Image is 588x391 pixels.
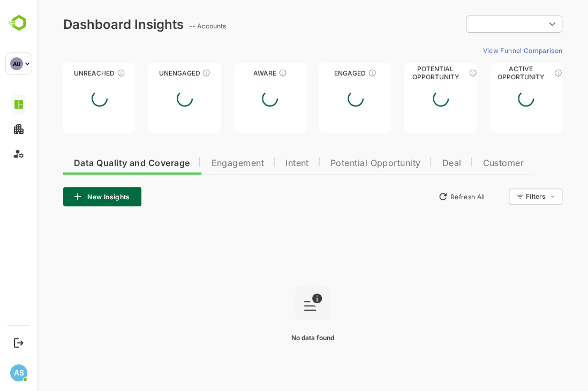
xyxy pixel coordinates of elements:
[431,69,440,77] div: These accounts are MQAs and can be passed on to Inside Sales
[164,69,173,77] div: These accounts have not shown enough engagement and need nurturing
[487,187,525,206] div: Filters
[11,335,26,350] button: Logout
[396,188,452,205] button: Refresh All
[282,69,354,77] div: Engaged
[241,69,250,77] div: These accounts have just entered the buying cycle and need further nurturing
[36,159,152,168] span: Data Quality and Coverage
[453,69,525,77] div: Active Opportunity
[174,159,227,168] span: Engagement
[516,69,525,77] div: These accounts have open opportunities which might be at any of the Sales Stages
[404,159,424,168] span: Deal
[26,69,98,77] div: Unreached
[26,187,104,206] button: New Insights
[26,17,146,32] div: Dashboard Insights
[367,69,439,77] div: Potential Opportunity
[152,22,192,30] ag: -- Accounts
[111,69,183,77] div: Unengaged
[441,42,525,59] button: View Funnel Comparison
[79,69,88,77] div: These accounts have not been engaged with for a defined time period
[330,69,339,77] div: These accounts are warm, further nurturing would qualify them to MQAs
[445,159,486,168] span: Customer
[254,334,297,342] span: No data found
[10,57,23,70] div: AU
[197,69,269,77] div: Aware
[428,14,525,34] div: ​
[10,364,27,381] div: AS
[488,192,508,200] div: Filters
[248,159,272,168] span: Intent
[293,159,383,168] span: Potential Opportunity
[5,13,33,33] img: BambooboxLogoMark.f1c84d78b4c51b1a7b5f700c9845e183.svg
